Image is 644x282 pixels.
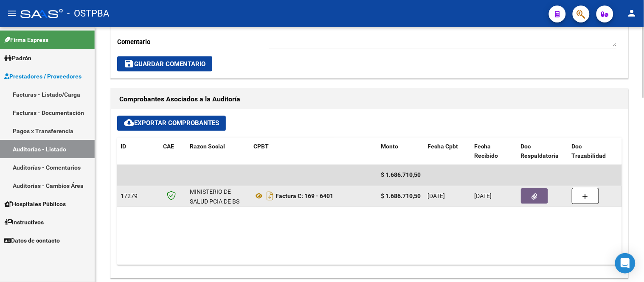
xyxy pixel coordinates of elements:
[121,143,126,150] span: ID
[568,138,619,166] datatable-header-cell: Doc Trazabilidad
[121,193,138,200] span: 17279
[4,199,66,209] span: Hospitales Públicos
[253,143,269,150] span: CPBT
[4,35,48,45] span: Firma Express
[250,138,377,166] datatable-header-cell: CPBT
[186,138,250,166] datatable-header-cell: Razon Social
[427,143,458,150] span: Fecha Cpbt
[119,92,620,106] h1: Comprobantes Asociados a la Auditoría
[7,8,17,18] mat-icon: menu
[264,190,276,203] i: Descargar documento
[471,138,517,166] datatable-header-cell: Fecha Recibido
[521,143,559,160] span: Doc Respaldatoria
[4,72,82,81] span: Prestadores / Proveedores
[67,4,109,23] span: - OSTPBA
[4,53,31,63] span: Padrón
[117,116,226,131] button: Exportar Comprobantes
[160,138,186,166] datatable-header-cell: CAE
[124,120,219,127] span: Exportar Comprobantes
[117,37,269,47] p: Comentario
[381,172,421,179] span: $ 1.686.710,50
[163,143,174,150] span: CAE
[276,193,333,200] strong: Factura C: 169 - 6401
[474,193,492,200] span: [DATE]
[190,143,225,150] span: Razon Social
[4,218,44,227] span: Instructivos
[424,138,471,166] datatable-header-cell: Fecha Cpbt
[190,187,247,216] div: MINISTERIO DE SALUD PCIA DE BS AS
[572,143,606,160] span: Doc Trazabilidad
[124,118,134,128] mat-icon: cloud_download
[381,193,421,200] strong: $ 1.686.710,50
[117,56,212,72] button: Guardar Comentario
[124,59,134,69] mat-icon: save
[517,138,568,166] datatable-header-cell: Doc Respaldatoria
[474,143,498,160] span: Fecha Recibido
[377,138,424,166] datatable-header-cell: Monto
[627,8,637,18] mat-icon: person
[615,253,636,274] div: Open Intercom Messenger
[381,143,398,150] span: Monto
[427,193,445,200] span: [DATE]
[124,60,205,68] span: Guardar Comentario
[117,138,160,166] datatable-header-cell: ID
[4,236,60,245] span: Datos de contacto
